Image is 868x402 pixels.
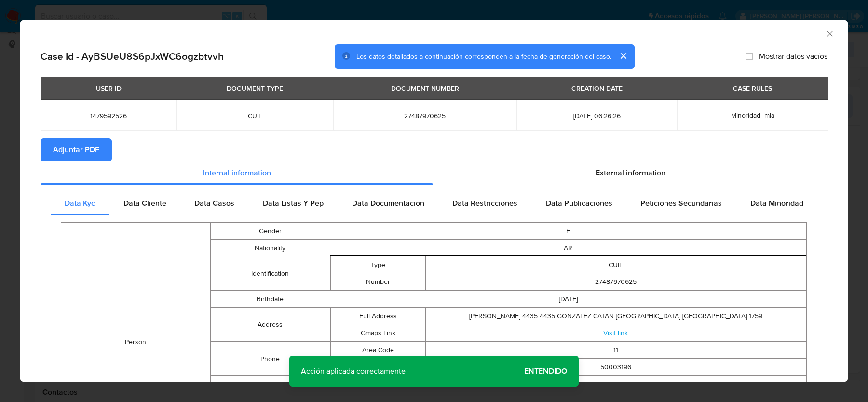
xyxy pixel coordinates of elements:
span: Minoridad_mla [731,110,774,120]
span: [DATE] 06:26:26 [528,111,665,120]
div: USER ID [90,80,127,96]
span: Data Publicaciones [546,198,612,209]
td: Email [211,376,330,393]
button: Adjuntar PDF [41,138,112,161]
span: Los datos detallados a continuación corresponden a la fecha de generación del caso. [356,52,611,61]
span: Mostrar datos vacíos [759,52,827,61]
td: [EMAIL_ADDRESS][DOMAIN_NAME] [425,376,806,393]
td: Gender [211,223,330,240]
div: closure-recommendation-modal [20,20,848,382]
td: CUIL [425,256,806,273]
span: External information [596,167,665,178]
span: Data Cliente [123,198,166,209]
td: Area Code [330,342,425,359]
div: Detailed info [41,161,827,185]
td: F [330,223,807,240]
span: 1479592526 [52,111,165,120]
div: DOCUMENT TYPE [221,80,289,96]
td: 50003196 [425,359,806,375]
span: CUIL [188,111,322,120]
td: 11 [425,342,806,359]
td: Number [330,273,425,290]
td: Identification [211,256,330,291]
span: Data Documentacion [352,198,424,209]
div: CASE RULES [727,80,778,96]
td: Birthdate [211,291,330,308]
span: Data Restricciones [452,198,517,209]
div: Detailed internal info [51,192,817,215]
td: AR [330,240,807,256]
span: Data Casos [194,198,234,209]
span: Peticiones Secundarias [640,198,722,209]
span: Internal information [203,167,271,178]
span: Data Kyc [65,198,95,209]
button: cerrar [611,44,635,67]
td: Number [330,359,425,375]
td: [PERSON_NAME] 4435 4435 GONZALEZ CATAN [GEOGRAPHIC_DATA] [GEOGRAPHIC_DATA] 1759 [425,308,806,324]
span: Adjuntar PDF [53,139,99,161]
td: Address [211,308,330,342]
span: Data Listas Y Pep [263,198,324,209]
td: Gmaps Link [330,324,425,341]
td: Type [330,256,425,273]
span: 27487970625 [345,111,505,120]
td: 27487970625 [425,273,806,290]
button: Cerrar ventana [825,29,834,38]
div: DOCUMENT NUMBER [385,80,465,96]
td: [DATE] [330,291,807,308]
td: Phone [211,342,330,376]
td: Nationality [211,240,330,256]
td: Full Address [330,308,425,324]
a: Visit link [603,328,628,337]
input: Mostrar datos vacíos [746,53,753,60]
span: Data Minoridad [750,198,803,209]
td: Address [330,376,425,393]
h2: Case Id - AyBSUeU8S6pJxWC6ogzbtvvh [41,50,224,63]
div: CREATION DATE [566,80,628,96]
